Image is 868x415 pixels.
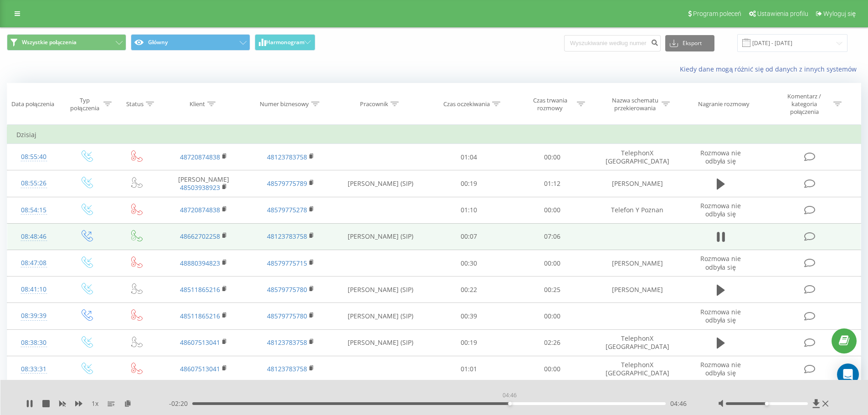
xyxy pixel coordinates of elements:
a: 48503938923 [180,183,220,192]
a: 48123783758 [267,153,307,161]
div: Nagranie rozmowy [698,100,750,108]
span: 04:46 [670,399,687,408]
td: TelephonX [GEOGRAPHIC_DATA] [594,144,680,170]
td: 00:00 [511,197,594,223]
td: [PERSON_NAME] (SIP) [334,223,427,250]
td: 01:12 [511,170,594,197]
button: Eksport [665,35,714,51]
div: 08:39:39 [16,307,51,325]
td: 00:07 [427,223,511,250]
span: Rozmowa nie odbyła się [700,360,741,377]
div: Accessibility label [765,402,769,405]
a: 48579775715 [267,259,307,267]
span: Harmonogram [266,39,304,46]
a: 48123783758 [267,232,307,241]
div: 04:46 [501,389,519,402]
a: 48607513041 [180,338,220,347]
span: Rozmowa nie odbyła się [700,254,741,271]
td: Dzisiaj [7,126,861,144]
td: [PERSON_NAME] [594,170,680,197]
div: 08:41:10 [16,281,51,298]
td: 00:19 [427,329,511,356]
span: Ustawienia profilu [757,10,808,17]
a: 48123783758 [267,364,307,373]
a: 48720874838 [180,205,220,214]
button: Wszystkie połączenia [7,34,126,51]
td: [PERSON_NAME] [160,170,247,197]
div: 08:55:40 [16,148,51,166]
td: 00:19 [427,170,511,197]
div: Numer biznesowy [260,100,309,108]
a: Kiedy dane mogą różnić się od danych z innych systemów [680,65,861,73]
a: 48579775780 [267,285,307,294]
td: 07:06 [511,223,594,250]
div: Open Intercom Messenger [837,364,859,385]
td: 00:00 [511,144,594,170]
td: 00:22 [427,277,511,303]
span: Rozmowa nie odbyła się [700,307,741,324]
td: 00:25 [511,277,594,303]
div: Klient [190,100,205,108]
span: Rozmowa nie odbyła się [700,149,741,165]
span: Rozmowa nie odbyła się [700,201,741,218]
td: 01:10 [427,197,511,223]
div: 08:33:31 [16,360,51,378]
a: 48579775789 [267,179,307,188]
input: Wyszukiwanie według numeru [564,35,661,51]
td: [PERSON_NAME] [594,250,680,277]
td: 00:00 [511,356,594,382]
a: 48511865216 [180,312,220,320]
td: [PERSON_NAME] (SIP) [334,329,427,356]
td: 00:00 [511,250,594,277]
div: Typ połączenia [68,97,101,112]
div: Czas oczekiwania [443,100,490,108]
td: [PERSON_NAME] (SIP) [334,303,427,329]
span: Wyloguj się [823,10,856,17]
a: 48880394823 [180,259,220,267]
div: 08:54:15 [16,201,51,219]
div: 08:55:26 [16,174,51,192]
a: 48720874838 [180,153,220,161]
div: Data połączenia [11,100,54,108]
div: Nazwa schematu przekierowania [611,97,659,112]
span: Wszystkie połączenia [22,39,77,46]
span: 1 x [92,399,98,408]
td: 00:30 [427,250,511,277]
div: Status [126,100,144,108]
div: 08:48:46 [16,228,51,246]
td: TelephonX [GEOGRAPHIC_DATA] [594,356,680,382]
a: 48579775780 [267,312,307,320]
td: 02:26 [511,329,594,356]
a: 48607513041 [180,364,220,373]
a: 48511865216 [180,285,220,294]
td: 01:04 [427,144,511,170]
td: [PERSON_NAME] [594,277,680,303]
td: [PERSON_NAME] (SIP) [334,170,427,197]
td: 00:39 [427,303,511,329]
div: Czas trwania rozmowy [526,97,575,112]
a: 48662702258 [180,232,220,241]
td: 00:00 [511,303,594,329]
span: - 02:20 [169,399,192,408]
a: 48123783758 [267,338,307,347]
td: [PERSON_NAME] (SIP) [334,277,427,303]
div: 08:47:08 [16,254,51,272]
div: 08:38:30 [16,334,51,352]
span: Program poleceń [693,10,741,17]
td: 01:01 [427,356,511,382]
div: Komentarz / kategoria połączenia [778,92,831,116]
button: Główny [131,34,250,51]
a: 48579775278 [267,205,307,214]
button: Harmonogram [255,34,315,51]
div: Pracownik [360,100,388,108]
div: Accessibility label [508,402,512,405]
td: TelephonX [GEOGRAPHIC_DATA] [594,329,680,356]
td: Telefon Y Poznan [594,197,680,223]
